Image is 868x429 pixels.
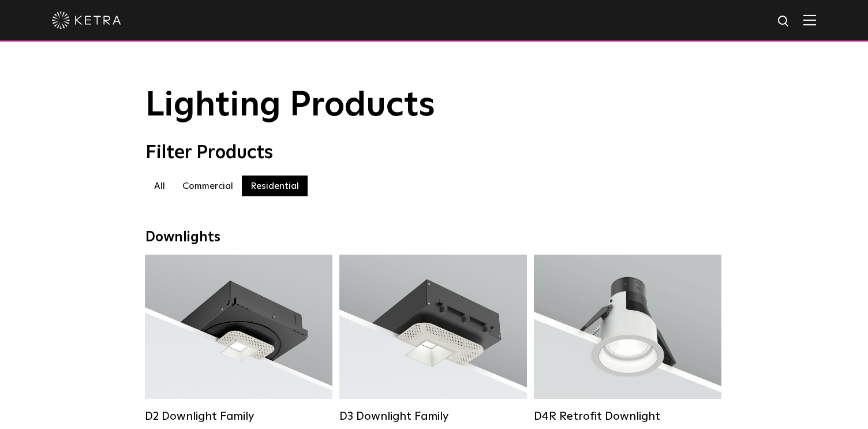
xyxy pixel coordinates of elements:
[534,255,721,423] a: D4R Retrofit Downlight Lumen Output:800Colors:White / BlackBeam Angles:15° / 25° / 40° / 60°Watta...
[145,142,723,164] div: Filter Products
[174,176,242,196] label: Commercial
[145,229,723,246] div: Downlights
[52,12,121,29] img: ketra-logo-2019-white
[145,176,174,196] label: All
[145,409,332,423] div: D2 Downlight Family
[339,255,527,423] a: D3 Downlight Family Lumen Output:700 / 900 / 1100Colors:White / Black / Silver / Bronze / Paintab...
[339,409,527,423] div: D3 Downlight Family
[145,88,435,123] span: Lighting Products
[242,176,308,196] label: Residential
[803,14,816,25] img: Hamburger%20Nav.svg
[534,409,721,423] div: D4R Retrofit Downlight
[145,255,332,423] a: D2 Downlight Family Lumen Output:1200Colors:White / Black / Gloss Black / Silver / Bronze / Silve...
[777,14,791,29] img: search icon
